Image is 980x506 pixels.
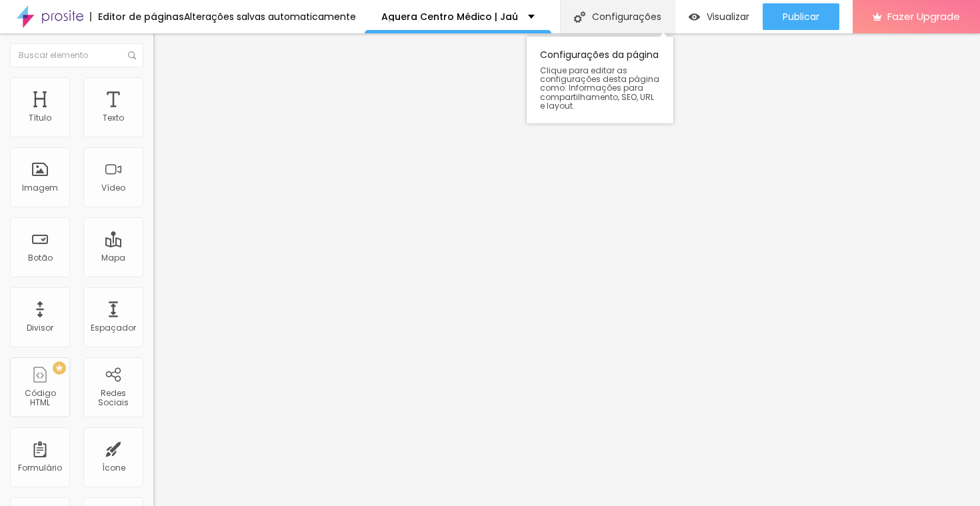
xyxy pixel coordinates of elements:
input: Buscar elemento [10,43,143,67]
span: Publicar [783,11,819,22]
img: Icone [128,51,136,59]
div: Redes Sociais [87,389,139,408]
div: Alterações salvas automaticamente [184,12,356,21]
button: Visualizar [675,3,763,30]
div: Divisor [27,323,53,333]
span: Clique para editar as configurações desta página como: Informações para compartilhamento, SEO, UR... [540,66,660,110]
img: Icone [574,11,585,23]
div: Imagem [22,183,58,193]
div: Ícone [102,463,125,473]
span: Visualizar [707,11,749,22]
button: Publicar [763,3,839,30]
div: Mapa [101,253,125,263]
iframe: Editor [153,33,980,506]
img: view-1.svg [689,11,700,23]
span: Fazer Upgrade [887,11,960,22]
div: Configurações da página [527,37,673,123]
div: Vídeo [101,183,125,193]
div: Texto [103,113,124,123]
div: Título [29,113,51,123]
div: Editor de páginas [90,12,184,21]
div: Espaçador [91,323,136,333]
div: Botão [28,253,53,263]
p: Aguera Centro Médico | Jaú [381,12,518,21]
div: Código HTML [13,389,66,408]
div: Formulário [18,463,62,473]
